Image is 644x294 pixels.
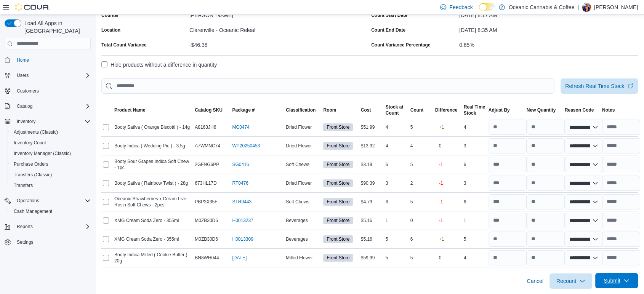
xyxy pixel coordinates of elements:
[14,222,91,231] span: Reports
[14,102,35,111] button: Catalog
[17,198,39,204] span: Operations
[462,141,487,150] div: 3
[14,222,36,231] button: Reports
[14,129,58,135] span: Adjustments (Classic)
[14,86,91,96] span: Customers
[8,127,94,137] button: Adjustments (Classic)
[464,110,485,116] div: Stock
[439,217,443,224] p: -1
[11,181,91,190] span: Transfers
[232,199,252,205] a: STR0443
[232,255,247,261] a: [DATE]
[384,197,409,206] div: 6
[195,236,218,242] span: M0ZB30D6
[409,197,434,206] div: 5
[323,179,353,187] span: Front Store
[11,181,36,190] a: Transfers
[113,105,193,115] button: Product Name
[14,71,32,80] button: Users
[509,3,575,12] p: Oceanic Cannabis & Coffee
[193,105,231,115] button: Catalog SKU
[462,160,487,169] div: 6
[561,78,638,94] button: Refresh Real Time Stock
[114,236,179,242] span: XMG Cream Soda Zero - 355ml
[11,170,55,179] a: Transfers (Classic)
[17,239,33,245] span: Settings
[361,107,371,113] span: Cost
[439,161,443,168] p: -1
[11,207,55,216] a: Cash Management
[286,107,316,113] span: Classification
[582,3,591,12] div: Philip Janes
[527,277,543,285] span: Cancel
[386,110,404,116] div: Count
[409,141,434,150] div: 4
[284,105,322,115] button: Classification
[11,160,91,169] span: Purchase Orders
[323,123,353,131] span: Front Store
[384,123,409,132] div: 4
[371,42,430,48] div: Count Variance Percentage
[114,252,192,264] span: Booty Indica Milled ( Cookie Butter ) - 20g
[359,105,384,115] button: Cost
[322,105,359,115] button: Room
[5,51,91,268] nav: Complex example
[114,124,190,130] span: Booty Sativa ( Orange Biscotti ) - 14g
[359,197,384,206] div: $4.79
[11,138,91,147] span: Inventory Count
[359,216,384,225] div: $5.16
[195,124,216,130] span: A8163JH6
[284,179,322,188] div: Dried Flower
[2,116,94,127] button: Inventory
[2,101,94,112] button: Catalog
[101,78,554,94] input: This is a search bar. After typing your query, hit enter to filter the results lower in the page.
[489,107,510,113] span: Adjust By
[464,104,485,116] span: Real Time Stock
[527,107,556,113] span: New Quantity
[11,160,51,169] a: Purchase Orders
[11,170,91,179] span: Transfers (Classic)
[323,198,353,206] span: Front Store
[114,143,185,149] span: Booty Indica ( Wedding Pie ) - 3.5g
[384,102,409,118] button: Stock atCount
[17,72,29,78] span: Users
[459,39,638,48] div: 0.65%
[189,24,368,33] div: Clarenville - Oceanic Releaf
[232,124,249,130] a: MC0474
[439,199,443,205] p: -1
[195,217,218,224] span: M0ZB30D6
[14,172,52,178] span: Transfers (Classic)
[359,141,384,150] div: $13.92
[8,206,94,217] button: Cash Management
[439,180,443,186] p: -1
[17,57,29,63] span: Home
[2,70,94,81] button: Users
[8,180,94,191] button: Transfers
[409,123,434,132] div: 5
[231,105,284,115] button: Package #
[359,179,384,188] div: $90.39
[439,124,444,130] p: +1
[327,236,349,243] span: Front Store
[439,255,442,261] p: 0
[284,123,322,132] div: Dried Flower
[595,273,638,288] button: Submit
[8,137,94,148] button: Inventory Count
[323,161,353,168] span: Front Store
[195,180,216,186] span: 673HL17D
[195,107,223,113] span: Catalog SKU
[14,117,91,126] span: Inventory
[323,217,353,224] span: Front Store
[359,253,384,262] div: $59.99
[2,221,94,232] button: Reports
[11,128,61,137] a: Adjustments (Classic)
[14,196,42,205] button: Operations
[14,208,52,214] span: Cash Management
[409,216,434,225] div: 0
[15,3,50,11] img: Cova
[14,140,46,146] span: Inventory Count
[327,161,349,168] span: Front Store
[8,148,94,159] button: Inventory Manager (Classic)
[577,3,579,12] p: |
